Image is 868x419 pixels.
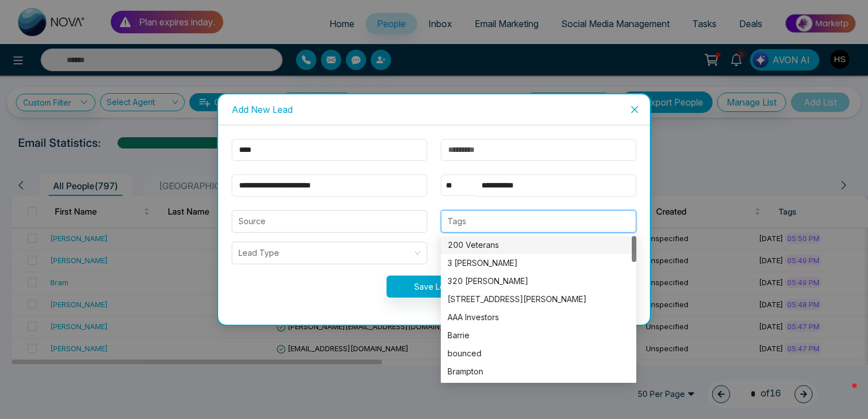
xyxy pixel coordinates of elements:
[441,254,636,272] div: 3 john toronto
[630,105,639,114] span: close
[441,272,636,290] div: 320 dixon
[448,257,630,269] div: 3 [PERSON_NAME]
[441,363,636,381] div: Brampton
[232,103,636,116] div: Add New Lead
[441,308,636,326] div: AAA Investors
[441,290,636,308] div: 399 Vodden st lead
[387,276,482,298] button: Save Lead
[441,326,636,344] div: Barrie
[830,381,857,408] iframe: Intercom live chat
[448,329,630,342] div: Barrie
[448,347,630,360] div: bounced
[619,94,650,125] button: Close
[441,236,636,254] div: 200 Veterans
[448,293,630,305] div: [STREET_ADDRESS][PERSON_NAME]
[448,275,630,287] div: 320 [PERSON_NAME]
[448,365,630,378] div: Brampton
[441,344,636,363] div: bounced
[448,311,630,324] div: AAA Investors
[448,239,630,251] div: 200 Veterans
